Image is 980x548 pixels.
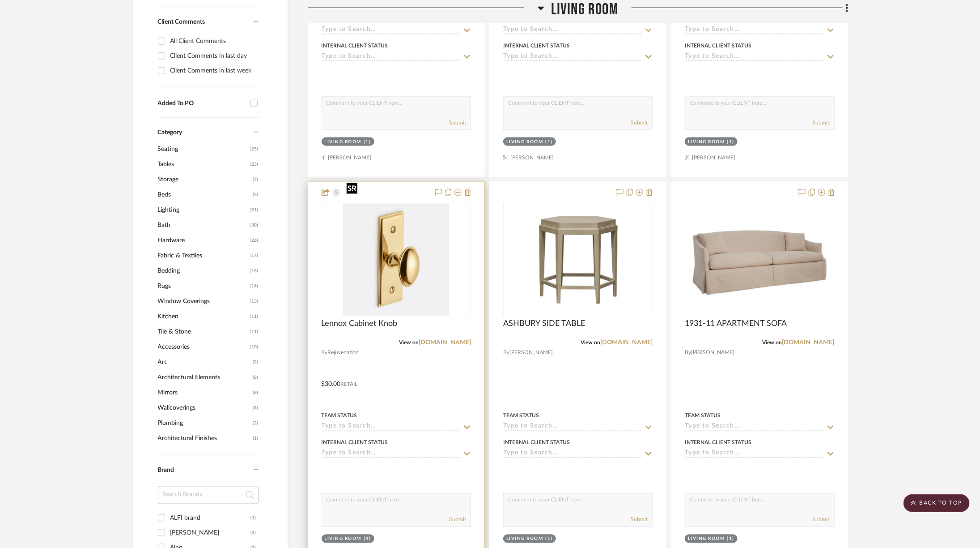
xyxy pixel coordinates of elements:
span: (30) [250,218,259,232]
span: Hardware [158,233,248,248]
div: (1) [727,536,735,543]
span: (17) [250,248,259,263]
span: Architectural Elements [158,370,251,385]
span: Wallcoverings [158,400,251,415]
span: View on [581,340,600,346]
a: [DOMAIN_NAME] [419,340,471,346]
input: Type to Search… [685,53,823,61]
span: Window Coverings [158,294,248,309]
span: (7) [253,172,259,187]
div: Team Status [322,412,357,420]
button: Submit [449,119,466,127]
div: Living Room [506,536,543,543]
div: 0 [322,203,471,316]
div: Team Status [685,412,721,420]
span: Plumbing [158,415,251,431]
div: (1) [364,139,371,146]
div: Living Room [325,139,362,146]
div: Internal Client Status [322,439,388,447]
div: (3) [251,526,256,540]
span: By [685,349,691,357]
div: Living Room [325,536,362,543]
img: Lennox Cabinet Knob [343,204,449,316]
span: Fabric & Textiles [158,248,248,263]
span: (91) [250,203,259,217]
span: (13) [250,294,259,308]
img: 1931-11 APARTMENT SOFA [690,204,830,316]
div: Internal Client Status [503,42,570,50]
span: By [503,349,509,357]
input: Type to Search… [685,26,823,34]
input: Search Brands [158,486,259,504]
span: Lennox Cabinet Knob [322,319,398,329]
span: 1931-11 APARTMENT SOFA [685,319,787,329]
input: Type to Search… [685,450,823,458]
span: (2) [253,416,259,430]
span: (25) [250,142,259,156]
a: [DOMAIN_NAME] [782,340,835,346]
span: By [322,349,328,357]
span: Tile & Stone [158,324,248,339]
img: ASHBURY SIDE TABLE [504,208,652,312]
div: ALFI brand [170,511,251,526]
span: Architectural Finishes [158,431,251,446]
scroll-to-top-button: BACK TO TOP [904,494,970,512]
input: Type to Search… [503,26,642,34]
span: Mirrors [158,385,251,400]
div: (1) [251,511,256,526]
span: Client Comments [158,19,205,25]
span: (23) [250,157,259,171]
span: (11) [250,309,259,324]
span: Lighting [158,202,248,218]
span: (8) [253,370,259,385]
span: Rejuvenation [328,349,359,357]
span: Accessories [158,339,248,355]
div: Living Room [688,536,725,543]
div: Internal Client Status [685,42,751,50]
div: All Client Comments [170,34,256,48]
div: Added To PO [158,100,246,107]
span: (5) [253,188,259,202]
span: [PERSON_NAME] [509,349,553,357]
input: Type to Search… [503,423,642,432]
span: Bath [158,218,248,233]
div: (1) [545,139,553,146]
input: Type to Search… [322,53,460,61]
span: (11) [250,325,259,339]
div: [PERSON_NAME] [170,526,251,540]
span: Seating [158,141,248,157]
span: (4) [253,401,259,415]
div: Living Room [688,139,725,146]
span: (6) [253,385,259,400]
div: Team Status [503,412,539,420]
span: Beds [158,187,251,202]
button: Submit [813,119,830,127]
div: Internal Client Status [503,439,570,447]
span: Bedding [158,263,248,278]
div: (1) [545,536,553,543]
a: [DOMAIN_NAME] [600,340,653,346]
span: Art [158,355,251,370]
span: View on [763,340,782,346]
div: (4) [364,536,371,543]
input: Type to Search… [503,53,642,61]
div: Living Room [506,139,543,146]
button: Submit [449,516,466,524]
span: (16) [250,264,259,278]
span: Tables [158,157,248,172]
span: (26) [250,233,259,248]
span: Kitchen [158,309,248,324]
div: Internal Client Status [685,439,751,447]
span: Storage [158,172,251,187]
span: ASHBURY SIDE TABLE [503,319,585,329]
span: (9) [253,355,259,369]
span: Rugs [158,278,248,294]
button: Submit [631,516,648,524]
div: (1) [727,139,735,146]
div: Client Comments in last week [170,64,256,78]
span: Category [158,129,182,137]
button: Submit [631,119,648,127]
span: (1) [253,431,259,445]
span: Brand [158,467,174,473]
input: Type to Search… [322,450,460,458]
